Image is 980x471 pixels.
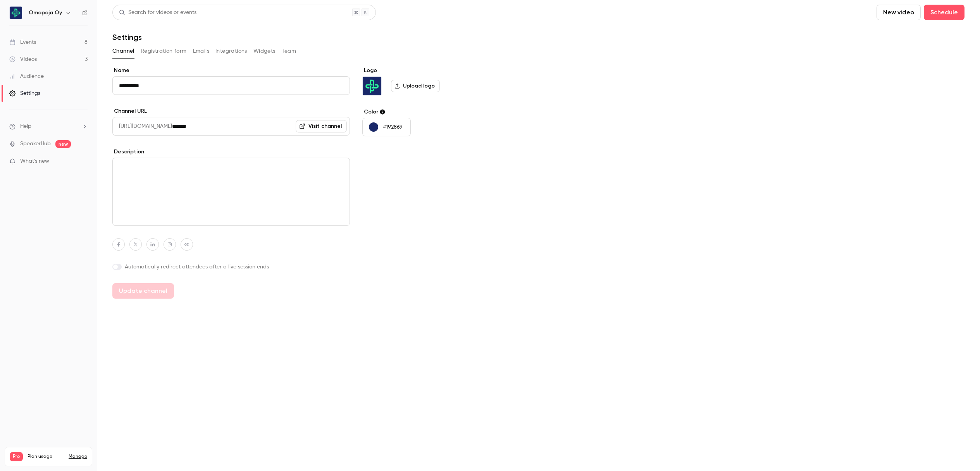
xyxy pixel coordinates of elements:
[362,67,481,74] label: Logo
[193,45,209,57] button: Emails
[112,107,350,115] label: Channel URL
[29,9,62,17] h6: Omapaja Oy
[924,5,964,20] button: Schedule
[9,122,88,131] li: help-dropdown-opener
[55,140,71,148] span: new
[112,263,350,271] label: Automatically redirect attendees after a live session ends
[112,148,350,156] label: Description
[20,140,51,148] a: SpeakerHub
[282,45,296,57] button: Team
[9,38,36,46] div: Events
[112,117,172,136] span: [URL][DOMAIN_NAME]
[9,55,37,63] div: Videos
[112,67,350,74] label: Name
[9,72,44,80] div: Audience
[362,67,481,96] section: Logo
[215,45,247,57] button: Integrations
[69,454,87,460] a: Manage
[20,157,49,165] span: What's new
[141,45,187,57] button: Registration form
[20,122,31,131] span: Help
[253,45,276,57] button: Widgets
[9,89,40,97] div: Settings
[112,33,142,42] h1: Settings
[362,108,481,116] label: Color
[296,120,347,132] a: Visit channel
[112,45,134,57] button: Channel
[391,80,440,92] label: Upload logo
[10,452,23,461] span: Pro
[362,118,411,136] button: #192869
[28,454,64,460] span: Plan usage
[78,158,88,165] iframe: Noticeable Trigger
[363,77,381,95] img: Omapaja Oy
[119,9,196,17] div: Search for videos or events
[10,7,22,19] img: Omapaja Oy
[877,5,921,20] button: New video
[383,123,403,131] p: #192869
